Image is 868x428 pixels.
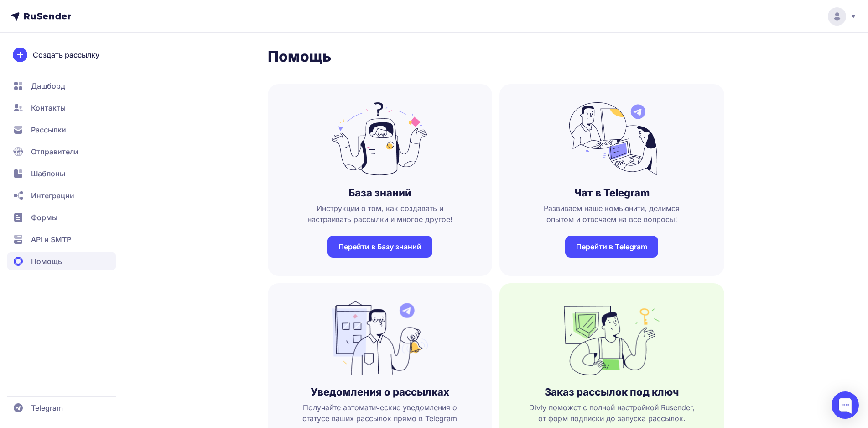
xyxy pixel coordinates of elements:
span: Инструкции о том, как создавать и настраивать рассылки и многое другое! [282,203,478,225]
span: Контакты [31,102,66,113]
span: Получайте автоматические уведомления о статусе ваших рассылок прямо в Telegram [282,402,478,424]
h3: Уведомления о рассылках [311,386,449,398]
span: Создать рассылку [33,49,99,60]
span: Интеграции [31,190,74,201]
span: Рассылки [31,124,66,135]
h1: Помощь [268,48,724,66]
h3: База знаний [348,186,411,199]
a: Перейти в Базу знаний [327,236,432,258]
span: Помощь [31,256,62,267]
span: API и SMTP [31,234,71,245]
a: Перейти в Telegram [565,236,658,258]
span: Telegram [31,402,63,413]
img: no_photo [564,102,660,175]
span: Divly поможет с полной настройкой Rusender, от форм подписки до запуска рассылок. [514,402,710,424]
span: Дашборд [31,80,65,91]
h3: Чат в Telegram [574,186,650,199]
span: Шаблоны [31,168,65,179]
span: Развиваем наше комьюнити, делимся опытом и отвечаем на все вопросы! [514,203,710,225]
img: no_photo [332,301,428,375]
a: Telegram [7,399,116,417]
img: no_photo [332,102,428,175]
span: Формы [31,212,57,223]
span: Отправители [31,146,78,157]
h3: Заказ рассылок под ключ [545,386,679,398]
img: no_photo [564,301,660,375]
